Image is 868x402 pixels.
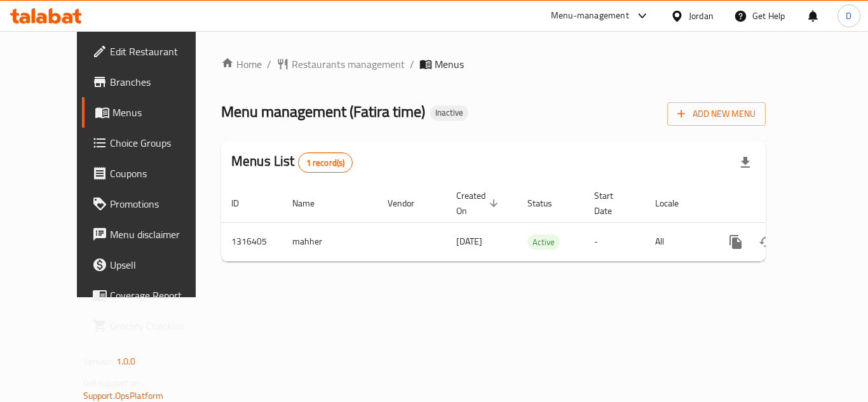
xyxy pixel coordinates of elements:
[527,235,560,250] span: Active
[82,158,222,189] a: Coupons
[410,57,414,72] li: /
[594,188,630,218] span: Start Date
[430,105,468,121] div: Inactive
[82,67,222,97] a: Branches
[388,196,431,211] span: Vendor
[276,57,405,72] a: Restaurants management
[677,106,756,122] span: Add New Menu
[110,257,212,272] span: Upsell
[527,234,560,250] div: Active
[116,353,136,370] span: 1.0.0
[430,107,468,118] span: Inactive
[82,250,222,280] a: Upsell
[231,196,255,211] span: ID
[82,36,222,67] a: Edit Restaurant
[82,189,222,219] a: Promotions
[292,57,405,72] span: Restaurants management
[110,318,212,333] span: Grocery Checklist
[110,74,212,90] span: Branches
[655,196,695,211] span: Locale
[435,57,464,72] span: Menus
[456,233,482,250] span: [DATE]
[551,8,629,23] div: Menu-management
[267,57,271,72] li: /
[110,227,212,242] span: Menu disclaimer
[282,222,377,261] td: mahher
[110,135,212,151] span: Choice Groups
[110,44,212,59] span: Edit Restaurant
[527,196,569,211] span: Status
[231,152,353,173] h2: Menus List
[110,166,212,181] span: Coupons
[82,128,222,158] a: Choice Groups
[299,157,353,169] span: 1 record(s)
[846,9,851,23] span: D
[298,152,353,173] div: Total records count
[721,227,751,257] button: more
[221,57,766,72] nav: breadcrumb
[689,9,714,23] div: Jordan
[751,227,782,257] button: Change Status
[584,222,645,261] td: -
[112,105,212,120] span: Menus
[82,219,222,250] a: Menu disclaimer
[82,97,222,128] a: Menus
[456,188,502,218] span: Created On
[730,147,761,178] div: Export file
[110,288,212,303] span: Coverage Report
[221,184,853,262] table: enhanced table
[221,97,425,126] span: Menu management ( Fatira time )
[82,280,222,311] a: Coverage Report
[221,57,262,72] a: Home
[645,222,710,261] td: All
[82,311,222,341] a: Grocery Checklist
[83,375,142,391] span: Get support on:
[667,102,766,126] button: Add New Menu
[710,184,853,223] th: Actions
[110,196,212,211] span: Promotions
[83,353,114,370] span: Version:
[221,222,282,261] td: 1316405
[292,196,331,211] span: Name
